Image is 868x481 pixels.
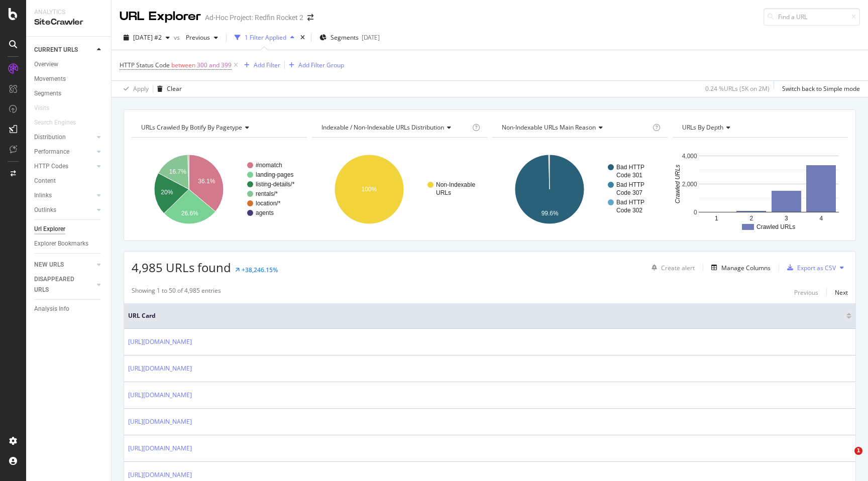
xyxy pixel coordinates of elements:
[661,264,695,272] div: Create alert
[34,260,94,270] a: NEW URLS
[182,33,210,42] span: Previous
[34,8,103,17] div: Analytics
[682,123,723,132] span: URLs by Depth
[362,33,380,42] div: [DATE]
[673,146,848,233] svg: A chart.
[132,259,231,276] span: 4,985 URLs found
[128,443,192,453] a: [URL][DOMAIN_NAME]
[794,286,818,298] button: Previous
[541,210,559,217] text: 99.6%
[680,119,839,136] h4: URLs by Depth
[312,146,487,233] div: A chart.
[34,238,104,249] a: Explorer Bookmarks
[785,215,788,222] text: 3
[682,181,697,188] text: 2,000
[492,146,668,233] svg: A chart.
[256,209,274,216] text: agents
[182,30,222,46] button: Previous
[616,164,644,171] text: Bad HTTP
[616,207,642,214] text: Code 302
[502,123,596,132] span: Non-Indexable URLs Main Reason
[34,117,86,128] a: Search Engines
[128,417,192,427] a: [URL][DOMAIN_NAME]
[139,119,298,136] h4: URLs Crawled By Botify By pagetype
[616,181,644,188] text: Bad HTTP
[141,123,242,132] span: URLs Crawled By Botify By pagetype
[34,224,65,234] div: Url Explorer
[34,176,56,186] div: Content
[674,165,681,203] text: Crawled URLs
[120,30,174,46] button: [DATE] #2
[749,215,753,222] text: 2
[171,61,195,69] span: between
[307,14,313,21] div: arrow-right-arrow-left
[34,205,56,215] div: Outlinks
[778,81,860,97] button: Switch back to Simple mode
[34,190,52,201] div: Inlinks
[133,84,149,93] div: Apply
[34,147,69,157] div: Performance
[128,390,192,400] a: [URL][DOMAIN_NAME]
[34,190,94,201] a: Inlinks
[120,61,170,69] span: HTTP Status Code
[362,186,377,193] text: 100%
[721,264,771,272] div: Manage Columns
[616,199,644,206] text: Bad HTTP
[756,223,795,230] text: Crawled URLs
[34,74,104,84] a: Movements
[34,274,85,295] div: DISAPPEARED URLS
[34,45,78,55] div: CURRENT URLS
[782,84,860,93] div: Switch back to Simple mode
[34,205,94,215] a: Outlinks
[285,59,344,71] button: Add Filter Group
[298,61,344,69] div: Add Filter Group
[436,181,475,188] text: Non-Indexable
[256,171,293,178] text: landing-pages
[835,286,848,298] button: Next
[794,288,818,297] div: Previous
[34,117,76,128] div: Search Engines
[797,264,836,272] div: Export as CSV
[197,58,232,72] span: 300 and 399
[132,286,221,298] div: Showing 1 to 50 of 4,985 entries
[128,470,192,480] a: [URL][DOMAIN_NAME]
[34,304,69,314] div: Analysis Info
[169,168,186,175] text: 16.7%
[133,33,162,42] span: 2025 Aug. 22nd #2
[120,81,149,97] button: Apply
[764,8,860,26] input: Find a URL
[682,153,697,160] text: 4,000
[132,146,307,233] svg: A chart.
[854,447,862,455] span: 1
[240,59,280,71] button: Add Filter
[34,132,94,143] a: Distribution
[34,88,104,99] a: Segments
[834,447,858,471] iframe: Intercom live chat
[647,260,695,276] button: Create alert
[256,190,278,197] text: rentals/*
[34,260,64,270] div: NEW URLS
[153,81,182,97] button: Clear
[128,337,192,347] a: [URL][DOMAIN_NAME]
[34,176,104,186] a: Content
[783,260,836,276] button: Export as CSV
[500,119,650,136] h4: Non-Indexable URLs Main Reason
[167,84,182,93] div: Clear
[198,178,215,185] text: 36.1%
[34,103,49,113] div: Visits
[34,45,94,55] a: CURRENT URLS
[331,33,359,42] span: Segments
[34,161,94,172] a: HTTP Codes
[616,172,642,179] text: Code 301
[315,30,384,46] button: Segments[DATE]
[34,103,59,113] a: Visits
[436,189,451,196] text: URLs
[254,61,280,69] div: Add Filter
[128,364,192,374] a: [URL][DOMAIN_NAME]
[34,161,68,172] div: HTTP Codes
[256,162,282,169] text: #nomatch
[34,74,66,84] div: Movements
[321,123,444,132] span: Indexable / Non-Indexable URLs distribution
